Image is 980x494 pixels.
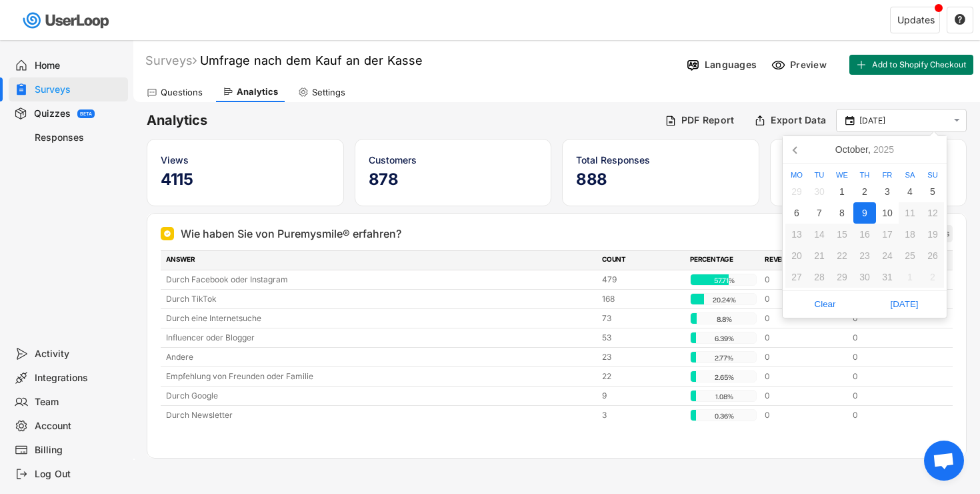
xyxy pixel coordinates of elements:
[849,55,973,75] button: Add to Shopify Checkout
[693,391,755,403] div: 1.08%
[602,370,682,383] div: 22
[765,332,845,344] div: 0
[876,181,899,202] div: 3
[921,245,944,266] div: 26
[873,145,894,154] i: 2025
[921,172,944,179] div: Su
[693,294,755,306] div: 20.24%
[876,245,899,266] div: 24
[765,312,845,324] div: 0
[808,181,831,202] div: 30
[576,170,745,190] h5: 888
[853,181,876,202] div: 2
[166,312,594,324] div: Durch eine Internetsuche
[899,266,921,288] div: 1
[80,111,92,116] div: BETA
[790,59,830,71] div: Preview
[765,409,845,421] div: 0
[845,114,855,126] text: 
[166,254,594,266] div: ANSWER
[954,115,960,126] text: 
[899,202,921,224] div: 11
[602,293,682,305] div: 168
[853,312,933,324] div: 0
[166,332,594,344] div: Influencer oder Blogger
[921,224,944,245] div: 19
[954,14,966,26] button: 
[853,266,876,288] div: 30
[830,139,899,160] div: October,
[765,254,845,266] div: REVENUE
[853,245,876,266] div: 23
[312,87,345,98] div: Settings
[693,274,755,286] div: 57.71%
[681,114,735,126] div: PDF Report
[921,266,944,288] div: 2
[955,13,965,25] text: 
[765,351,845,363] div: 0
[853,409,933,421] div: 0
[876,266,899,288] div: 31
[690,254,757,266] div: PERCENTAGE
[602,254,682,266] div: COUNT
[785,172,808,179] div: Mo
[686,58,700,72] img: Language%20Icon.svg
[765,370,845,383] div: 0
[869,294,940,314] span: [DATE]
[876,224,899,245] div: 17
[35,420,123,433] div: Account
[166,293,594,305] div: Durch TikTok
[166,390,594,402] div: Durch Google
[853,370,933,383] div: 0
[951,115,963,126] button: 
[147,111,655,130] h6: Analytics
[924,441,964,481] div: Chat öffnen
[20,7,114,34] img: userloop-logo-01.svg
[785,202,808,224] div: 6
[161,87,203,98] div: Questions
[166,370,594,383] div: Empfehlung von Freunden oder Familie
[166,351,594,363] div: Andere
[808,245,831,266] div: 21
[872,61,967,69] span: Add to Shopify Checkout
[921,181,944,202] div: 5
[602,312,682,324] div: 73
[899,224,921,245] div: 18
[369,170,538,190] h5: 878
[785,245,808,266] div: 20
[705,59,757,71] div: Languages
[789,294,861,314] span: Clear
[576,153,745,167] div: Total Responses
[897,15,935,25] div: Updates
[785,224,808,245] div: 13
[853,172,876,179] div: Th
[237,86,278,97] div: Analytics
[808,224,831,245] div: 14
[35,83,123,96] div: Surveys
[765,293,845,305] div: 0
[161,153,330,167] div: Views
[785,294,865,315] button: Clear
[602,274,682,286] div: 479
[785,181,808,202] div: 29
[876,202,899,224] div: 10
[831,266,853,288] div: 29
[35,132,123,144] div: Responses
[602,390,682,402] div: 9
[369,153,538,167] div: Customers
[876,172,899,179] div: Fr
[808,266,831,288] div: 28
[831,172,853,179] div: We
[853,332,933,344] div: 0
[602,332,682,344] div: 53
[693,410,755,422] div: 0.36%
[899,172,921,179] div: Sa
[853,390,933,402] div: 0
[35,372,123,385] div: Integrations
[765,274,845,286] div: 0
[693,332,755,344] div: 6.39%
[602,409,682,421] div: 3
[35,468,123,481] div: Log Out
[166,274,594,286] div: Durch Facebook oder Instagram
[808,172,831,179] div: Tu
